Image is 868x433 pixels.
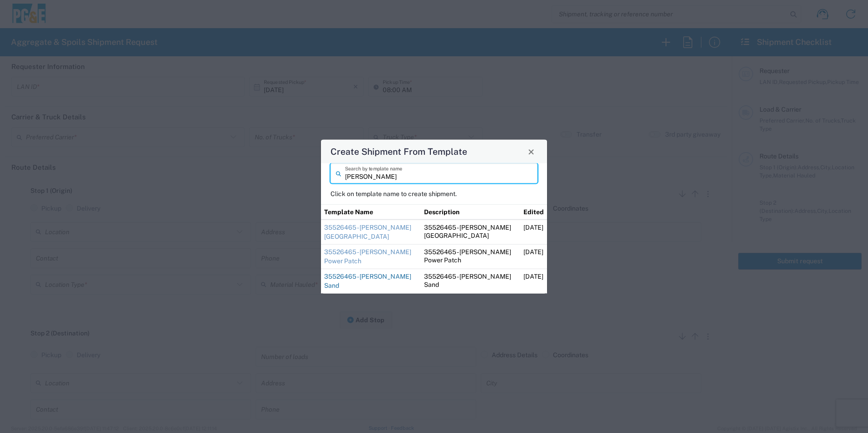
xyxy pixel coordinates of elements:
td: 35526465 - [PERSON_NAME] Power Patch [421,244,521,269]
a: 35526465 - [PERSON_NAME] Sand [324,273,411,289]
p: Click on template name to create shipment. [330,190,538,198]
h4: Create Shipment From Template [330,145,467,158]
a: 35526465 - [PERSON_NAME] [GEOGRAPHIC_DATA] [324,224,411,240]
th: Template Name [321,204,421,220]
a: 35526465 - [PERSON_NAME] Power Patch [324,248,411,265]
table: Shipment templates [321,204,547,294]
td: [DATE] [520,220,547,245]
td: 35526465 - [PERSON_NAME] [GEOGRAPHIC_DATA] [421,220,521,245]
td: [DATE] [520,269,547,294]
th: Edited [520,204,547,220]
td: [DATE] [520,244,547,269]
button: Close [525,145,538,158]
th: Description [421,204,521,220]
td: 35526465 - [PERSON_NAME] Sand [421,269,521,294]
